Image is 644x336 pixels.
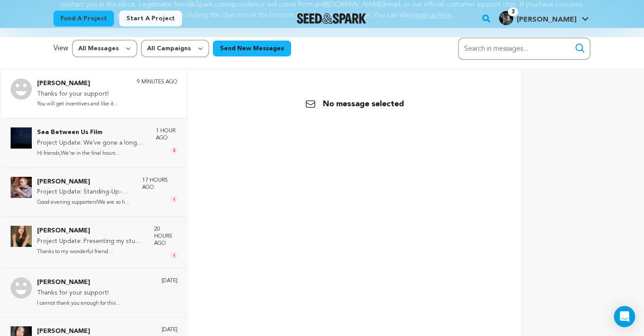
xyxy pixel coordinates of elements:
[53,43,68,54] p: View
[37,99,117,109] p: You will get incentives and like it...
[497,9,591,28] span: Raechel Z.'s Profile
[53,11,114,26] a: Fund a project
[162,326,178,333] p: [DATE]
[508,7,518,16] span: 3
[37,299,120,309] p: I cannot thank you enough for this...
[37,277,120,288] p: [PERSON_NAME]
[614,306,635,327] div: Open Intercom Messenger
[37,236,145,247] p: Project Update: Presenting my studio logo & project updates!
[297,13,366,24] img: Seed&Spark Logo Dark Mode
[213,41,291,56] button: Send New Messages
[11,127,32,149] img: Sea Between Us Film Photo
[11,78,32,100] img: Drew Nick Photo
[37,177,133,187] p: [PERSON_NAME]
[517,16,576,23] span: [PERSON_NAME]
[137,78,178,86] p: 9 minutes ago
[37,89,117,100] p: Thanks for your support!
[162,277,178,284] p: [DATE]
[37,127,147,138] p: Sea Between Us Film
[154,226,178,247] p: 20 hours ago
[37,138,147,149] p: Project Update: We've gone a long way ... now we're 80%!
[37,198,133,208] p: Good evening supporters!We are so h...
[170,147,178,154] span: 2
[142,177,178,191] p: 17 hours ago
[37,288,120,299] p: Thanks for your support!
[305,98,404,110] p: No message selected
[37,247,145,257] p: Thanks to my wonderful friend [PERSON_NAME]...
[37,78,117,89] p: [PERSON_NAME]
[297,13,366,24] a: Seed&Spark Homepage
[37,149,147,159] p: Hi friends,We’re in the final hours...
[497,9,591,25] a: Raechel Z.'s Profile
[156,127,178,142] p: 1 hour ago
[11,177,32,198] img: Ron Hirschberg Photo
[11,226,32,247] img: Cerridwyn McCaffrey Photo
[37,187,133,198] p: Project Update: Standing-Up-date #2
[499,11,513,25] img: 18c045636198d3cd.jpg
[119,11,182,26] a: Start a project
[11,277,32,299] img: Jack Hanlon Photo
[37,226,145,236] p: [PERSON_NAME]
[170,196,178,203] span: 1
[458,37,591,60] input: Search in messages...
[499,11,576,25] div: Raechel Z.'s Profile
[170,252,178,259] span: 1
